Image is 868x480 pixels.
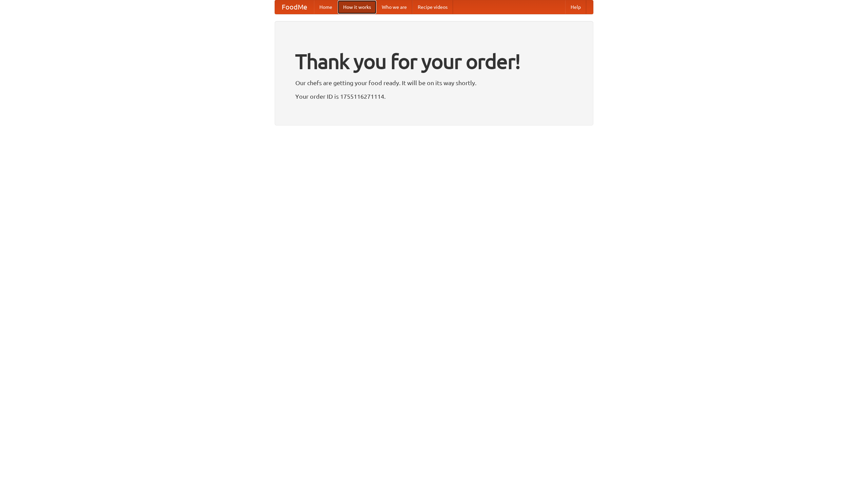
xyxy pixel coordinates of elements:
[295,91,573,101] p: Your order ID is 1755116271114.
[376,0,412,14] a: Who we are
[295,45,573,78] h1: Thank you for your order!
[412,0,453,14] a: Recipe videos
[295,78,573,88] p: Our chefs are getting your food ready. It will be on its way shortly.
[275,0,314,14] a: FoodMe
[565,0,586,14] a: Help
[338,0,376,14] a: How it works
[314,0,338,14] a: Home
